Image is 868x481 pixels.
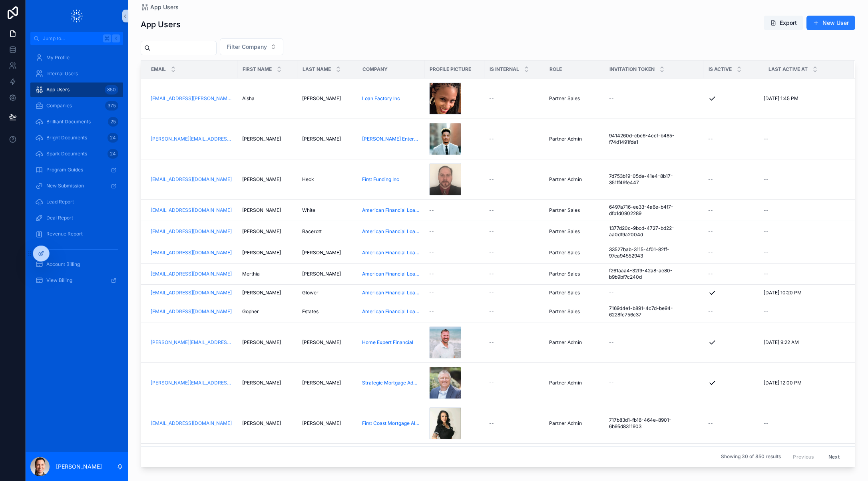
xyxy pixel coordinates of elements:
[708,176,759,183] a: --
[609,66,655,72] span: Invitation token
[302,380,352,386] a: [PERSON_NAME]
[429,290,480,296] a: --
[362,95,400,102] a: Loan Factory Inc
[708,308,713,315] span: --
[429,228,434,235] span: --
[764,16,803,30] button: Export
[302,207,315,213] span: White
[549,228,599,235] a: Partner Sales
[151,308,233,315] a: [EMAIL_ADDRESS][DOMAIN_NAME]
[56,463,102,471] p: [PERSON_NAME]
[362,228,420,235] a: American Financial Loans
[362,136,420,142] a: [PERSON_NAME] Enterprises
[609,173,699,186] a: 7d753b19-05de-41e4-8b17-351ff49fe447
[708,207,713,213] span: --
[141,19,181,30] h1: App Users
[30,147,123,161] a: Spark Documents24
[302,380,341,386] span: [PERSON_NAME]
[46,277,72,284] span: View Billing
[242,290,293,296] a: [PERSON_NAME]
[708,271,759,277] a: --
[151,228,233,235] a: [EMAIL_ADDRESS][DOMAIN_NAME]
[302,250,352,256] a: [PERSON_NAME]
[242,380,281,386] span: [PERSON_NAME]
[764,290,802,296] span: [DATE] 10:20 PM
[30,32,123,45] button: Jump to...K
[242,420,293,427] a: [PERSON_NAME]
[549,339,599,346] a: Partner Admin
[549,308,599,315] a: Partner Sales
[429,250,480,256] a: --
[764,136,844,142] a: --
[721,454,781,460] span: Showing 30 of 850 results
[242,271,260,277] span: Merthia
[30,227,123,241] a: Revenue Report
[46,215,73,221] span: Deal Report
[430,66,471,72] span: Profile picture
[302,228,322,235] span: Bacerott
[151,250,233,256] a: [EMAIL_ADDRESS][DOMAIN_NAME]
[429,207,480,213] a: --
[609,268,699,280] a: f261aaa4-32f9-42a8-ae80-b9b9bf7c240d
[609,290,699,296] a: --
[362,250,420,256] a: American Financial Loans
[764,271,768,277] span: --
[708,250,759,256] a: --
[151,339,233,346] a: [PERSON_NAME][EMAIL_ADDRESS][DOMAIN_NAME]
[609,246,699,259] a: 33527bab-3115-4f01-82ff-97ea94552943
[302,339,341,346] span: [PERSON_NAME]
[242,136,281,142] span: [PERSON_NAME]
[141,3,179,11] a: App Users
[609,95,614,102] span: --
[242,176,293,183] a: [PERSON_NAME]
[489,207,494,213] span: --
[151,66,166,72] span: Email
[764,339,844,346] a: [DATE] 9:22 AM
[549,420,582,427] span: Partner Admin
[429,308,434,315] span: --
[708,228,713,235] span: --
[764,271,844,277] a: --
[609,225,699,238] a: 1377d20c-9bcd-4727-bd22-aa0df9a2004d
[46,103,72,109] span: Companies
[302,271,341,277] span: [PERSON_NAME]
[708,228,759,235] a: --
[30,211,123,225] a: Deal Report
[764,207,844,213] a: --
[46,70,78,77] span: Internal Users
[549,136,599,142] a: Partner Admin
[549,207,580,213] span: Partner Sales
[489,228,494,235] span: --
[549,271,599,277] a: Partner Sales
[303,66,331,72] span: Last name
[302,290,319,296] span: Glower
[708,271,713,277] span: --
[362,207,420,213] a: American Financial Loans
[764,95,844,102] a: [DATE] 1:45 PM
[46,231,83,237] span: Revenue Report
[489,95,540,102] a: --
[708,250,713,256] span: --
[489,271,494,277] span: --
[242,271,293,277] a: Merthia
[242,250,293,256] a: [PERSON_NAME]
[108,133,118,143] div: 24
[549,207,599,213] a: Partner Sales
[549,95,599,102] a: Partner Sales
[362,308,420,315] a: American Financial Loans
[549,380,599,386] a: Partner Admin
[764,228,768,235] span: --
[227,43,267,51] span: Filter Company
[489,308,540,315] a: --
[30,115,123,129] a: Brilliant Documents25
[151,420,232,427] a: [EMAIL_ADDRESS][DOMAIN_NAME]
[242,228,281,235] span: [PERSON_NAME]
[609,305,699,318] a: 7169d4e1-b891-4c7d-be94-6228fc756c37
[151,176,232,183] a: [EMAIL_ADDRESS][DOMAIN_NAME]
[362,66,388,72] span: Company
[489,380,540,386] a: --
